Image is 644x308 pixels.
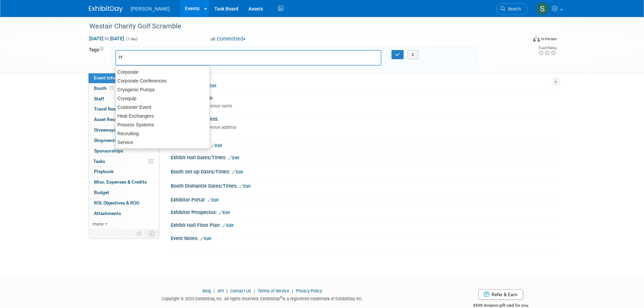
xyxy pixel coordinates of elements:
[89,157,159,167] a: Tasks
[171,140,555,149] div: Registration Link:
[116,138,210,147] div: Service
[296,288,322,293] a: Privacy Policy
[89,167,159,177] a: Playbook
[94,169,114,174] span: Playbook
[211,143,222,148] a: Edit
[94,200,139,206] span: ROI, Objectives & ROO
[89,294,436,302] div: Copyright © 2025 ExhibitDay, Inc. All rights reserved. ExhibitDay is a registered trademark of Ex...
[478,289,523,300] a: Refer & Earn
[222,223,234,228] a: Edit
[116,68,210,76] div: Corporate
[290,288,295,293] span: |
[205,84,216,88] a: Edit
[171,181,555,190] div: Booth Dismantle Dates/Times:
[116,85,210,94] div: Cryogenic Pumps
[89,188,159,198] a: Budget
[94,96,104,101] span: Staff
[225,288,229,293] span: |
[109,86,115,91] span: Booth not reserved yet
[93,159,105,164] span: Tasks
[538,46,556,50] div: Event Rating
[541,37,557,42] div: In-Person
[202,288,211,293] a: Blog
[119,53,213,60] input: Type tag and hit enter
[94,179,147,185] span: Misc. Expenses & Credits
[94,106,135,112] span: Travel Reservations
[116,112,210,120] div: Heat Exchangers
[89,125,159,135] a: Giveaways
[171,152,555,161] div: Exhibit Hall Dates/Times:
[94,138,117,143] span: Shipments
[89,146,159,156] a: Sponsorships
[89,46,105,69] td: Tags
[171,233,555,242] div: Event Notes:
[171,220,555,229] div: Exhibit Hall Floor Plan:
[212,288,216,293] span: |
[116,76,210,85] div: Corporate Conferences
[487,35,557,45] div: Event Format
[533,36,540,42] img: Format-Inperson.png
[232,170,243,174] a: Edit
[89,219,159,229] a: more
[89,198,159,208] a: ROI, Objectives & ROO
[94,190,109,195] span: Budget
[94,211,121,216] span: Attachments
[116,129,210,138] div: Recruiting
[89,6,123,13] img: ExhibitDay
[116,94,210,103] div: Cryoquip
[258,288,289,293] a: Terms of Service
[134,229,145,238] td: Personalize Event Tab Strip
[408,50,418,60] button: X
[171,93,555,101] div: Event Venue Name:
[230,288,251,293] a: Contact Us
[228,156,239,160] a: Edit
[94,86,115,91] span: Booth
[171,195,555,204] div: Exhibitor Portal:
[200,236,211,241] a: Edit
[145,229,159,238] td: Toggle Event Tabs
[219,210,230,215] a: Edit
[89,104,159,114] a: Travel Reservations
[239,184,251,189] a: Edit
[280,295,282,299] sup: ®
[208,198,219,203] a: Edit
[89,84,159,94] a: Booth
[103,36,110,41] span: to
[116,103,210,112] div: Customer Event
[89,115,159,125] a: Asset Reservations
[217,288,224,293] a: API
[171,114,555,122] div: Event Venue Address:
[89,177,159,187] a: Misc. Expenses & Credits
[171,207,555,216] div: Exhibitor Prospectus:
[94,148,123,153] span: Sponsorships
[94,127,116,133] span: Giveaways
[89,35,124,42] span: [DATE] [DATE]
[89,209,159,219] a: Attachments
[536,2,549,15] img: Skye Tuinei
[89,136,159,146] a: Shipments
[171,80,555,89] div: Event Website:
[89,94,159,104] a: Staff
[116,120,210,129] div: Process Systems
[94,75,132,80] span: Event Information
[171,167,555,175] div: Booth Set-up Dates/Times:
[505,6,521,11] span: Search
[93,221,103,227] span: more
[94,117,134,122] span: Asset Reservations
[125,37,138,41] span: (1 day)
[496,3,527,15] a: Search
[87,20,517,32] div: Westair Charity Golf Scramble
[89,73,159,83] a: Event Information
[252,288,257,293] span: |
[208,35,248,43] button: Committed
[131,6,170,11] span: [PERSON_NAME]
